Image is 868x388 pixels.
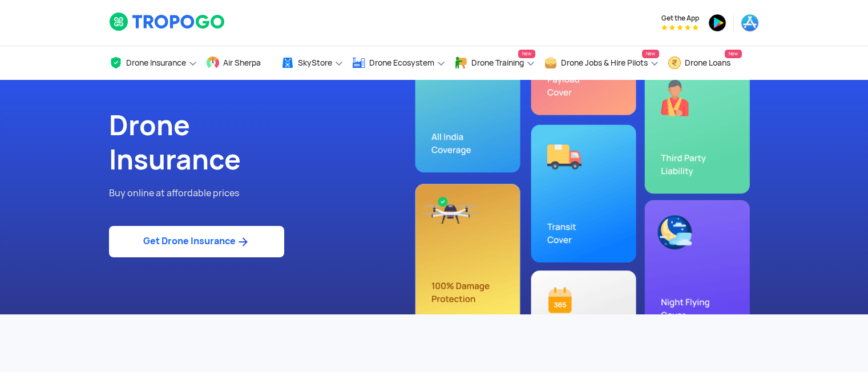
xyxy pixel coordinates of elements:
img: ic_playstore.png [708,14,726,32]
span: New [725,50,742,58]
span: Drone Training [471,58,524,67]
a: Air Sherpa [206,46,272,80]
p: Buy online at affordable prices [109,186,426,201]
span: Drone Loans [685,58,730,67]
a: Drone Jobs & Hire PilotsNew [544,46,659,80]
img: ic_appstore.png [741,14,759,32]
img: ic_arrow_forward_blue.svg [236,235,250,249]
img: logoHeader.svg [109,12,226,31]
span: SkyStore [298,58,332,67]
a: SkyStore [281,46,344,80]
span: Drone Ecosystem [369,58,434,67]
span: Get the App [661,14,699,23]
span: New [518,50,535,58]
a: Get Drone Insurance [109,226,284,257]
a: Drone Insurance [109,46,197,80]
a: Drone TrainingNew [454,46,535,80]
span: New [642,50,659,58]
a: Drone Ecosystem [352,46,446,80]
img: App Raking [661,25,699,30]
h1: Drone Insurance [109,108,426,177]
a: Drone LoansNew [668,46,742,80]
span: Drone Insurance [126,58,186,67]
span: Drone Jobs & Hire Pilots [561,58,648,67]
span: Air Sherpa [223,58,261,67]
